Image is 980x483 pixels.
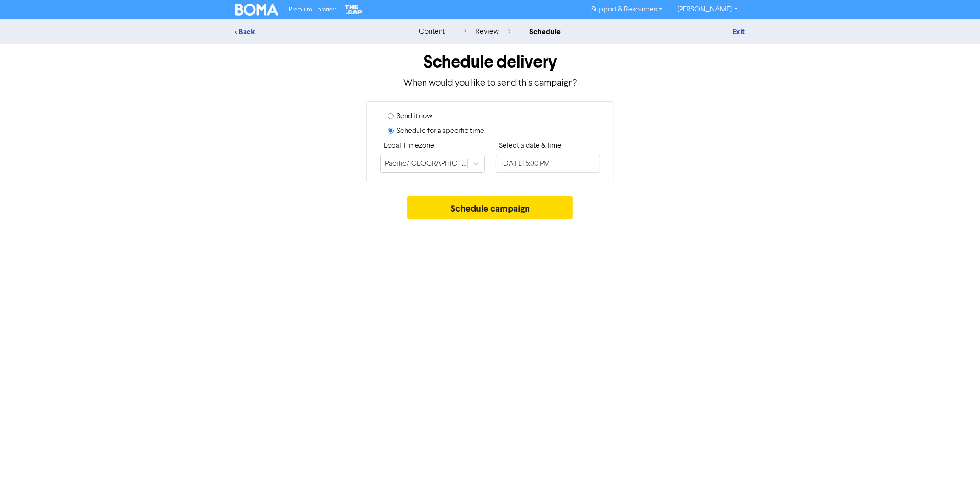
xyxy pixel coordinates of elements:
[235,76,745,90] p: When would you like to send this campaign?
[407,196,573,219] button: Schedule campaign
[384,140,435,151] label: Local Timezone
[670,2,745,17] a: [PERSON_NAME]
[289,7,336,13] span: Premium Libraries:
[419,26,445,37] div: content
[235,4,278,16] img: BOMA Logo
[496,155,600,172] input: Click to select a date
[397,111,433,122] label: Send it now
[385,158,468,169] div: Pacific/[GEOGRAPHIC_DATA]
[866,384,980,483] iframe: Chat Widget
[530,26,561,37] div: schedule
[464,26,510,37] div: review
[499,140,562,151] label: Select a date & time
[235,26,396,37] div: < Back
[732,27,745,36] a: Exit
[397,126,485,137] label: Schedule for a specific time
[343,4,363,16] img: The Gap
[235,52,745,73] h1: Schedule delivery
[584,2,670,17] a: Support & Resources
